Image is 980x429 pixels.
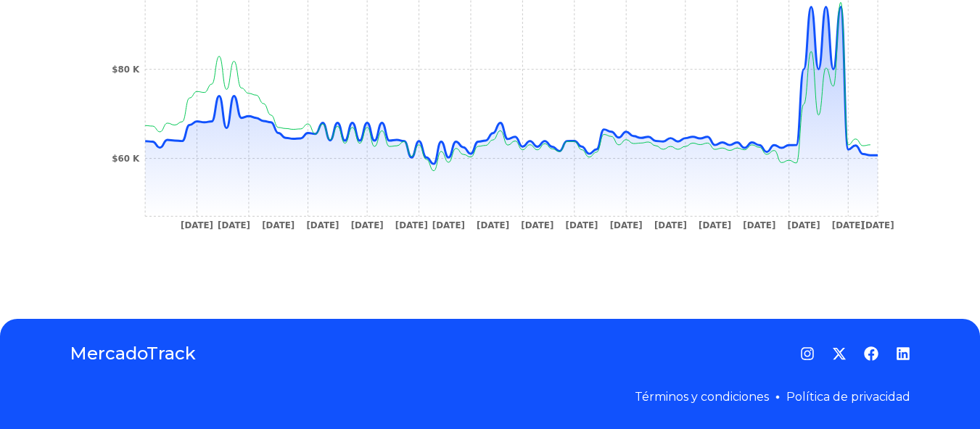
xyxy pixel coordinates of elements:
tspan: [DATE] [743,220,775,230]
tspan: [DATE] [699,220,731,230]
tspan: [DATE] [306,220,339,230]
a: MercadoTrack [70,342,196,365]
tspan: [DATE] [477,220,509,230]
tspan: [DATE] [395,220,428,230]
tspan: [DATE] [610,220,643,230]
tspan: [DATE] [654,220,687,230]
tspan: [DATE] [351,220,384,230]
tspan: $60 K [112,154,140,164]
a: LinkedIn [896,346,910,361]
tspan: [DATE] [218,220,250,230]
a: Política de privacidad [786,390,910,404]
tspan: [DATE] [788,220,820,230]
tspan: [DATE] [565,220,598,230]
tspan: [DATE] [262,220,295,230]
tspan: [DATE] [432,220,465,230]
a: Facebook [864,346,878,361]
tspan: [DATE] [521,220,553,230]
tspan: $80 K [112,64,140,75]
a: Instagram [800,346,815,361]
a: Twitter [832,346,847,361]
a: Términos y condiciones [635,390,769,404]
tspan: [DATE] [181,220,213,230]
tspan: [DATE] [862,220,894,230]
tspan: [DATE] [832,220,865,230]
